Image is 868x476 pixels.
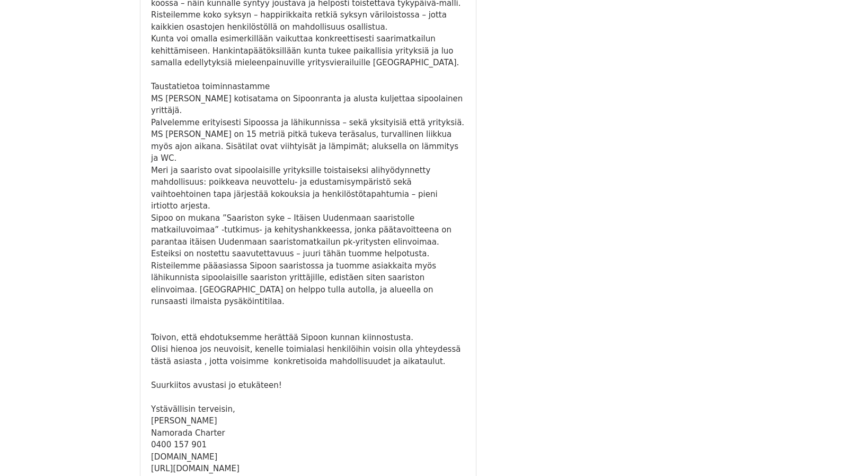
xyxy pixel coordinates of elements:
[151,379,465,392] div: Suurkiitos avustasi jo etukäteen!
[815,425,868,476] div: Chat-widget
[151,260,465,308] div: Risteilemme pääasiassa Sipoon saaristossa ja tuomme asiakkaita myös lähikunnista sipoolaisille sa...
[151,93,465,117] div: MS [PERSON_NAME] kotisatama on Sipoonranta ja alusta kuljettaa sipoolainen yrittäjä.
[151,343,465,367] div: Olisi hienoa jos neuvoisit, kenelle toimialasi henkilöihin voisin olla yhteydessä tästä asiasta ,...
[151,9,465,33] div: Risteilemme koko syksyn – happirikkaita retkiä syksyn väriloistossa – jotta kaikkien osastojen he...
[151,415,465,427] div: [PERSON_NAME]
[151,165,465,212] div: Meri ja saaristo ovat sipoolaisille yrityksille toistaiseksi alihyödynnetty mahdollisuus: poikkea...
[151,212,465,260] div: Sipoo on mukana ”Saariston syke – Itäisen Uudenmaan saaristolle matkailuvoimaa” -tutkimus- ja keh...
[151,117,465,129] div: Palvelemme erityisesti Sipoossa ja lähikunnissa – sekä yksityisiä että yrityksiä.
[151,439,465,451] div: 0400 157 901
[151,463,465,475] div: [URL][DOMAIN_NAME]
[151,81,465,93] div: Taustatietoa toiminnastamme
[815,425,868,476] iframe: Chat Widget
[151,427,465,439] div: Namorada Charter
[151,451,465,463] div: [DOMAIN_NAME]
[151,128,465,165] div: MS [PERSON_NAME] on 15 metriä pitkä tukeva teräsalus, turvallinen liikkua myös ajon aikana. Sisät...
[151,332,465,344] div: Toivon, että ehdotuksemme herättää Sipoon kunnan kiinnostusta.
[151,33,465,69] div: Kunta voi omalla esimerkillään vaikuttaa konkreettisesti saarimatkailun kehittämiseen. Hankintapä...
[151,403,465,416] div: Ystävällisin terveisin,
